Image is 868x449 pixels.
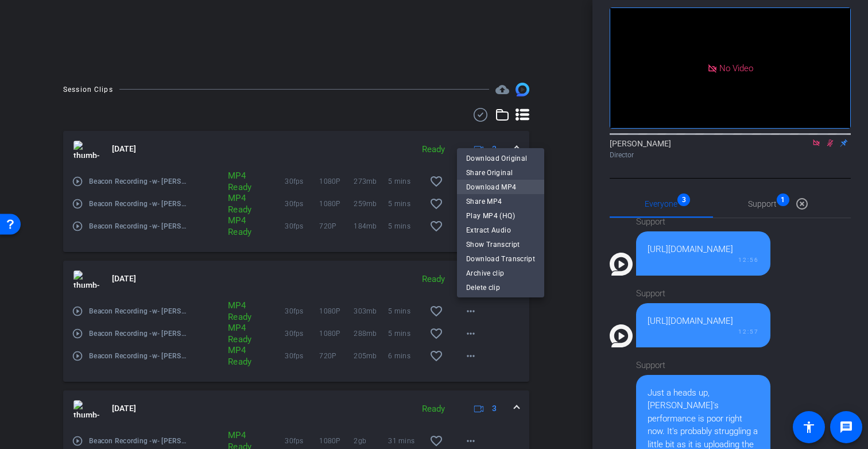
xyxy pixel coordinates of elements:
[466,180,535,194] span: Download MP4
[466,281,535,295] span: Delete clip
[466,238,535,251] span: Show Transcript
[466,152,535,165] span: Download Original
[466,223,535,237] span: Extract Audio
[466,209,535,223] span: Play MP4 (HQ)
[466,195,535,208] span: Share MP4
[466,252,535,266] span: Download Transcript
[466,266,535,280] span: Archive clip
[466,166,535,180] span: Share Original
